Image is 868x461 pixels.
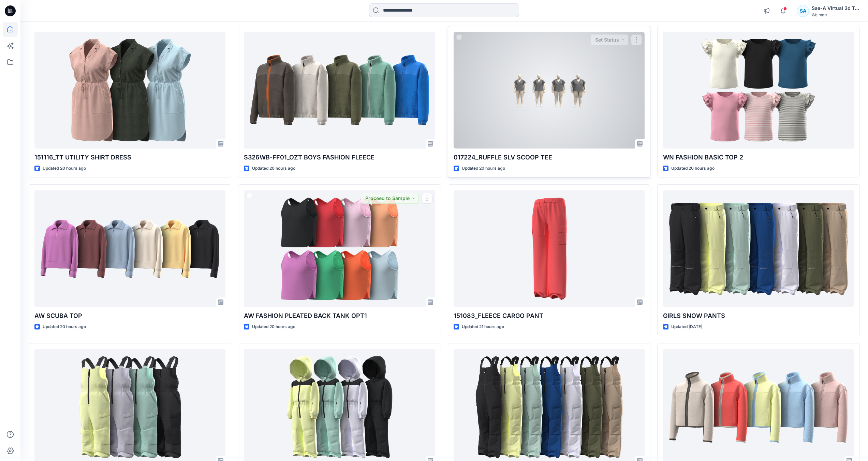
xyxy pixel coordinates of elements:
[34,32,225,149] a: 151116_TT UTILITY SHIRT DRESS
[663,311,854,321] p: GIRLS SNOW PANTS
[454,311,645,321] p: 151083_FLEECE CARGO PANT
[812,4,859,12] div: Sae-A Virtual 3d Team
[462,165,505,172] p: Updated 20 hours ago
[252,165,295,172] p: Updated 20 hours ago
[454,190,645,307] a: 151083_FLEECE CARGO PANT
[663,153,854,162] p: WN FASHION BASIC TOP 2
[671,165,715,172] p: Updated 20 hours ago
[244,32,435,149] a: S326WB-FF01_OZT BOYS FASHION FLEECE
[462,323,504,331] p: Updated 21 hours ago
[797,5,809,17] div: SA
[244,311,435,321] p: AW FASHION PLEATED BACK TANK OPT1
[244,190,435,307] a: AW FASHION PLEATED BACK TANK OPT1
[454,153,645,162] p: 017224_RUFFLE SLV SCOOP TEE
[244,153,435,162] p: S326WB-FF01_OZT BOYS FASHION FLEECE
[454,32,645,149] a: 017224_RUFFLE SLV SCOOP TEE
[43,323,86,331] p: Updated 20 hours ago
[34,153,225,162] p: 151116_TT UTILITY SHIRT DRESS
[663,32,854,149] a: WN FASHION BASIC TOP 2
[812,12,859,17] div: Walmart
[663,190,854,307] a: GIRLS SNOW PANTS
[43,165,86,172] p: Updated 20 hours ago
[252,323,295,331] p: Updated 20 hours ago
[671,323,702,331] p: Updated [DATE]
[34,311,225,321] p: AW SCUBA TOP
[34,190,225,307] a: AW SCUBA TOP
